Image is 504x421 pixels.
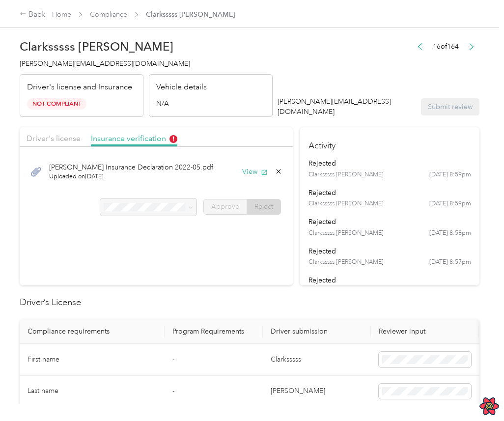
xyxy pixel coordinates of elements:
span: Clarksssss [PERSON_NAME] [146,9,235,20]
span: Insurance verification [91,134,177,143]
h2: Clarksssss [PERSON_NAME] [20,40,273,54]
a: Home [52,10,71,19]
span: First name [28,355,59,364]
div: Back [20,9,45,21]
a: Compliance [90,10,127,19]
iframe: Everlance-gr Chat Button Frame [449,366,504,421]
div: rejected [308,217,471,227]
span: Approve [211,202,239,211]
span: [PERSON_NAME] Insurance Declaration 2022-05.pdf [49,162,213,172]
p: Vehicle details [156,82,207,93]
td: Clarksssss [263,344,371,376]
div: rejected [308,188,471,198]
span: 16 of 164 [433,41,459,52]
h4: Activity [300,127,479,158]
span: Clarksssss [PERSON_NAME] [308,229,384,238]
time: [DATE] 8:59pm [429,170,471,179]
th: Compliance requirements [20,319,165,344]
td: - [165,376,263,408]
p: Driver's license and Insurance [27,82,132,93]
time: [DATE] 8:59pm [429,199,471,208]
span: Clarksssss [PERSON_NAME] [308,199,384,208]
span: Clarksssss [PERSON_NAME] [308,170,384,179]
td: [PERSON_NAME] [263,376,371,408]
time: [DATE] 8:58pm [429,229,471,238]
th: Program Requirements [165,319,263,344]
div: rejected [308,158,471,168]
th: Reviewer input [371,319,479,344]
div: [PERSON_NAME][EMAIL_ADDRESS][DOMAIN_NAME] [278,96,416,117]
span: Uploaded on [DATE] [49,172,213,181]
th: Driver submission [263,319,371,344]
span: Last name [28,387,58,395]
td: - [165,344,263,376]
span: N/A [156,98,169,109]
span: Driver's license [27,134,81,143]
button: Open React Query Devtools [479,396,499,416]
div: rejected [308,275,471,285]
td: First name [20,344,165,376]
td: Last name [20,376,165,408]
div: rejected [308,246,471,256]
span: Reject [254,202,273,211]
time: [DATE] 8:57pm [429,258,471,267]
span: Clarksssss [PERSON_NAME] [308,258,384,267]
span: Not Compliant [27,98,86,110]
span: [PERSON_NAME][EMAIL_ADDRESS][DOMAIN_NAME] [20,59,190,68]
button: View [242,167,268,177]
h2: Driver’s License [20,296,479,309]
